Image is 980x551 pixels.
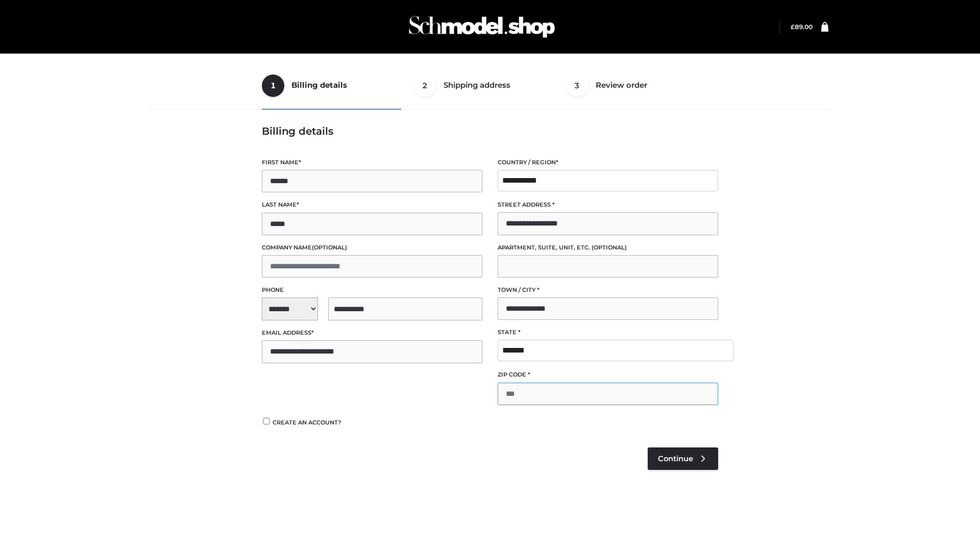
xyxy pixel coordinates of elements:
span: Create an account? [273,419,341,426]
label: Company name [262,243,482,253]
span: Continue [658,454,693,463]
label: Phone [262,285,482,295]
a: £89.00 [791,23,813,31]
input: Create an account? [262,418,271,424]
label: Email address [262,328,482,338]
img: Schmodel Admin 964 [405,7,558,47]
label: Street address [498,200,718,210]
bdi: 89.00 [791,23,813,31]
label: ZIP Code [498,370,718,380]
label: State [498,328,718,337]
label: First name [262,158,482,167]
label: Town / City [498,285,718,295]
a: Continue [648,447,718,470]
h3: Billing details [262,125,718,137]
span: (optional) [592,244,627,251]
label: Country / Region [498,158,718,167]
span: £ [791,23,795,31]
label: Apartment, suite, unit, etc. [498,243,718,253]
label: Last name [262,200,482,210]
span: (optional) [312,244,347,251]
